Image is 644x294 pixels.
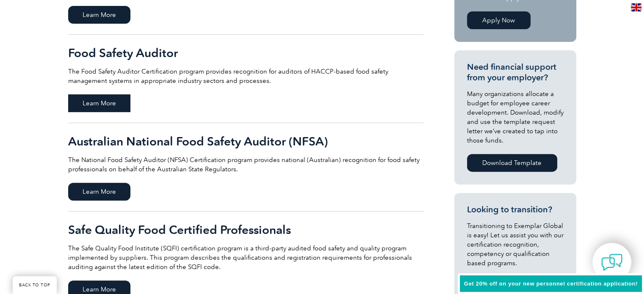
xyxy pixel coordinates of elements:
h2: Australian National Food Safety Auditor (NFSA) [68,135,424,148]
span: Learn More [68,183,130,201]
h2: Food Safety Auditor [68,46,424,60]
a: Apply Now [467,11,531,29]
img: contact-chat.png [601,252,622,273]
a: Download Template [467,154,557,172]
p: The Safe Quality Food Institute (SQFI) certification program is a third-party audited food safety... [68,244,424,272]
a: BACK TO TOP [13,276,57,294]
p: The Food Safety Auditor Certification program provides recognition for auditors of HACCP-based fo... [68,67,424,85]
a: Food Safety Auditor The Food Safety Auditor Certification program provides recognition for audito... [68,35,424,123]
span: Learn More [68,94,130,112]
span: Get 20% off on your new personnel certification application! [464,280,638,287]
img: en [631,3,641,11]
h3: Looking to transition? [467,204,564,215]
a: Australian National Food Safety Auditor (NFSA) The National Food Safety Auditor (NFSA) Certificat... [68,123,424,212]
p: Transitioning to Exemplar Global is easy! Let us assist you with our certification recognition, c... [467,221,564,268]
h2: Safe Quality Food Certified Professionals [68,223,424,236]
p: The National Food Safety Auditor (NFSA) Certification program provides national (Australian) reco... [68,155,424,174]
p: Many organizations allocate a budget for employee career development. Download, modify and use th... [467,89,564,145]
h3: Need financial support from your employer? [467,62,564,83]
span: Learn More [68,6,130,24]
